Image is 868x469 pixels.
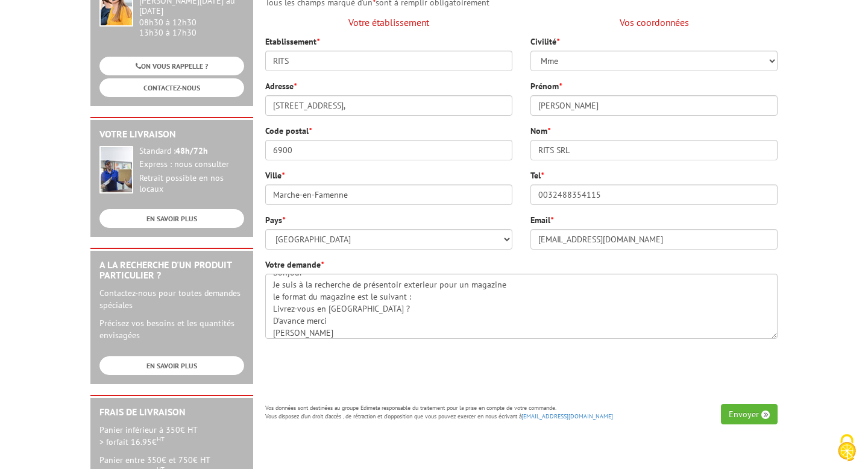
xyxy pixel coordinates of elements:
[99,317,244,341] p: Précisez vos besoins et les quantités envisagées
[265,259,324,271] label: Votre demande
[761,411,770,419] img: angle-right.png
[521,412,613,420] a: [EMAIL_ADDRESS][DOMAIN_NAME]
[99,260,244,281] h2: A la recherche d'un produit particulier ?
[99,57,244,75] a: ON VOUS RAPPELLE ?
[139,146,244,157] div: Standard :
[99,287,244,311] p: Contactez-nous pour toutes demandes spéciales
[157,435,165,443] sup: HT
[99,424,244,448] p: Panier inférieur à 350€ HT
[530,16,778,30] p: Vos coordonnées
[832,433,862,463] img: Cookies (fenêtre modale)
[99,209,244,228] a: EN SAVOIR PLUS
[99,78,244,97] a: CONTACTEZ-NOUS
[99,407,244,418] h2: Frais de Livraison
[265,16,512,30] p: Votre établissement
[99,129,244,140] h2: Votre livraison
[265,36,319,48] label: Etablissement
[265,80,297,92] label: Adresse
[99,356,244,375] a: EN SAVOIR PLUS
[530,80,562,92] label: Prénom
[265,125,312,137] label: Code postal
[530,214,553,226] label: Email
[826,428,868,469] button: Cookies (fenêtre modale)
[265,214,285,226] label: Pays
[99,436,165,447] span: > forfait 16.95€
[721,404,778,424] button: Envoyer
[265,404,778,421] p: Vos données sont destinées au groupe Edimeta responsable du traitement pour la prise en compte de...
[99,146,133,194] img: widget-livraison.jpg
[530,125,550,137] label: Nom
[175,145,208,156] strong: 48h/72h
[530,36,559,48] label: Civilité
[265,169,285,181] label: Ville
[139,173,244,195] div: Retrait possible en nos locaux
[530,169,544,181] label: Tel
[594,348,778,395] iframe: reCAPTCHA
[139,159,244,170] div: Express : nous consulter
